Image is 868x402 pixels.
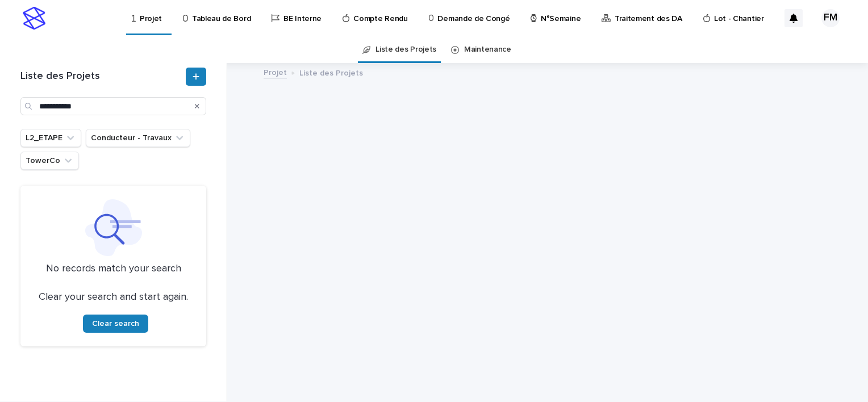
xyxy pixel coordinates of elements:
[20,129,81,147] button: L2_ETAPE
[23,7,45,30] img: stacker-logo-s-only.png
[20,152,79,170] button: TowerCo
[299,66,363,78] p: Liste des Projets
[92,320,139,328] span: Clear search
[264,65,287,78] a: Projet
[83,315,148,333] button: Clear search
[39,291,188,304] p: Clear your search and start again.
[86,129,190,147] button: Conducteur - Travaux
[20,70,183,83] h1: Liste des Projets
[375,36,436,63] a: Liste des Projets
[821,9,840,27] div: FM
[464,36,511,63] a: Maintenance
[20,97,206,115] input: Search
[34,263,193,275] p: No records match your search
